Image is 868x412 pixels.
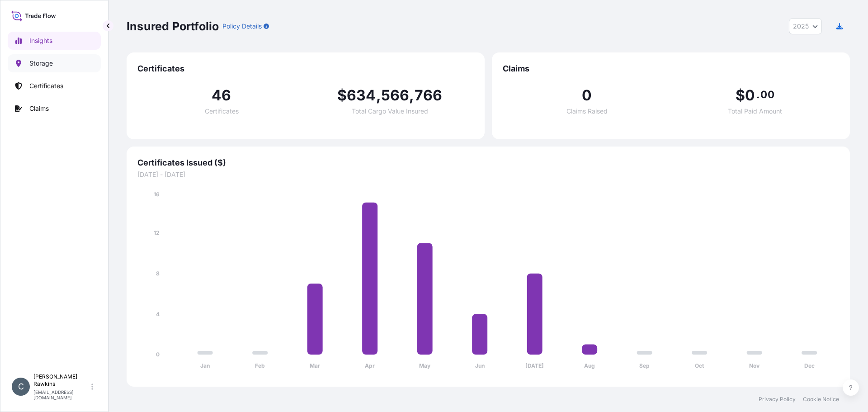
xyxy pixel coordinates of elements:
tspan: [DATE] [525,362,544,369]
a: Privacy Policy [759,396,796,403]
tspan: Nov [749,362,760,369]
p: [PERSON_NAME] Rawkins [33,373,90,388]
a: Insights [8,32,101,50]
span: Total Cargo Value Insured [352,108,428,114]
span: . [756,91,759,98]
span: 634 [347,88,376,103]
tspan: 8 [156,270,160,277]
span: 0 [745,88,755,103]
span: , [409,88,414,103]
span: $ [736,88,745,103]
p: Policy Details [222,22,262,31]
span: Total Paid Amount [728,108,782,114]
span: 00 [760,91,774,98]
span: Claims Raised [566,108,608,114]
span: Certificates [137,63,474,74]
p: Insights [29,36,52,45]
span: Certificates [205,108,239,114]
tspan: Sep [639,362,650,369]
span: Claims [503,63,839,74]
tspan: Feb [255,362,265,369]
p: Claims [29,104,49,113]
span: 0 [582,88,592,103]
span: 766 [415,88,443,103]
span: C [18,382,24,391]
a: Cookie Notice [803,396,839,403]
a: Claims [8,99,101,118]
tspan: Aug [584,362,595,369]
tspan: May [419,362,431,369]
button: Year Selector [789,18,822,34]
tspan: Jun [475,362,485,369]
span: Certificates Issued ($) [137,157,839,168]
a: Certificates [8,77,101,95]
tspan: Dec [804,362,815,369]
p: [EMAIL_ADDRESS][DOMAIN_NAME] [33,389,90,400]
span: 2025 [793,22,809,31]
tspan: 0 [156,351,160,358]
tspan: Mar [310,362,320,369]
tspan: 4 [156,311,160,317]
tspan: Apr [365,362,375,369]
span: $ [337,88,347,103]
span: [DATE] - [DATE] [137,170,839,179]
p: Insured Portfolio [127,19,219,33]
p: Storage [29,59,53,68]
tspan: Oct [695,362,704,369]
tspan: Jan [200,362,210,369]
span: , [376,88,381,103]
span: 566 [381,88,410,103]
tspan: 16 [154,191,160,198]
a: Storage [8,54,101,72]
span: 46 [212,88,231,103]
tspan: 12 [154,229,160,236]
p: Certificates [29,81,63,90]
